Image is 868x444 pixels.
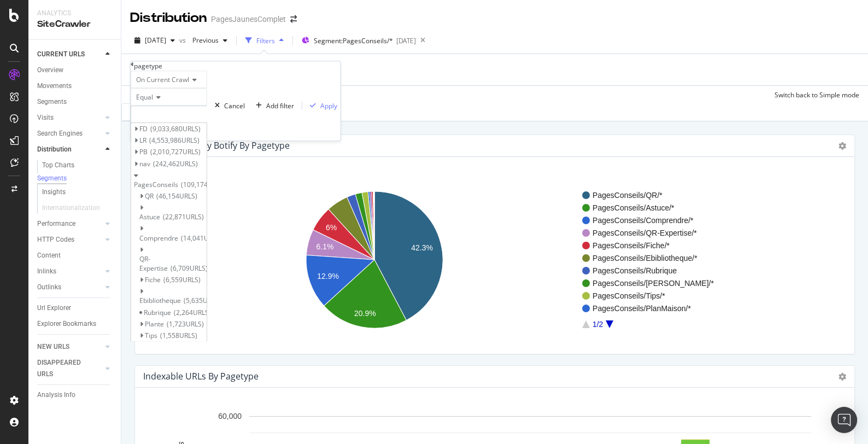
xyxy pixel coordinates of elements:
[145,319,164,329] span: Plante
[42,160,74,171] div: Top Charts
[302,101,341,111] button: Apply
[37,9,112,18] div: Analytics
[297,32,416,49] button: Segment:PagesConseils/*[DATE]
[188,36,219,45] span: Previous
[593,266,677,275] text: PagesConseils/Rubrique
[160,331,197,340] span: 1,558 URLS
[134,61,162,71] div: pagetype
[42,202,100,214] div: Internationalization
[37,357,102,380] a: DISAPPEARED URLS
[37,234,102,246] a: HTTP Codes
[396,36,416,45] div: [DATE]
[593,254,697,262] text: PagesConseils/Ebibliotheque/*
[184,296,221,306] span: 5,635 URLS
[139,233,178,243] span: Comprendre
[37,65,63,76] div: Overview
[37,80,113,92] a: Movements
[181,180,226,189] span: 109,174 URLS
[593,304,691,313] text: PagesConseils/PlanMaison/*
[42,202,111,214] a: Internationalization
[37,341,69,353] div: NEW URLS
[37,112,54,124] div: Visits
[37,112,102,124] a: Visits
[139,254,168,273] span: QR-Expertise
[153,159,198,168] span: 242,462 URLS
[316,242,333,251] text: 6.1%
[593,203,675,212] text: PagesConseils/Astuce/*
[326,223,337,232] text: 6%
[42,186,66,198] div: Insights
[320,101,337,110] div: Apply
[136,92,153,102] span: Equal
[593,216,694,225] text: PagesConseils/Comprendre/*
[136,75,189,84] span: On Current Crawl
[593,229,697,237] text: PagesConseils/QR-Expertise/*
[37,174,67,183] div: Segments
[143,138,290,153] h4: URLs Crawled By Botify By pagetype
[130,9,207,27] div: Distribution
[139,148,148,157] span: PB
[37,49,102,60] a: CURRENT URLS
[37,65,113,76] a: Overview
[145,191,154,201] span: QR
[37,128,83,139] div: Search Engines
[37,302,71,314] div: Url Explorer
[207,71,248,141] button: Cancel
[593,279,714,288] text: PagesConseils/[PERSON_NAME]/*
[37,341,102,353] a: NEW URLS
[121,103,188,121] button: By: pagetype
[770,86,859,103] button: Switch back to Simple mode
[593,191,662,200] text: PagesConseils/QR/*
[37,96,67,108] div: Segments
[150,148,201,157] span: 2,010,727 URLS
[139,159,150,168] span: nav
[42,186,113,198] a: Insights
[144,174,846,345] svg: A chart.
[593,291,665,300] text: PagesConseils/Tips/*
[256,36,275,45] div: Filters
[593,241,670,250] text: PagesConseils/Fiche/*
[37,318,96,330] div: Explorer Bookmarks
[775,90,859,100] div: Switch back to Simple mode
[37,49,85,60] div: CURRENT URLS
[139,212,160,221] span: Astuce
[37,144,72,155] div: Distribution
[37,266,102,277] a: Inlinks
[167,319,204,329] span: 1,723 URLS
[354,309,376,318] text: 20.9%
[314,36,393,45] span: Segment: PagesConseils/*
[145,331,157,340] span: Tips
[139,124,148,133] span: FD
[42,160,113,171] a: Top Charts
[37,389,113,401] a: Analysis Info
[838,142,846,150] i: Options
[37,234,74,246] div: HTTP Codes
[149,136,200,145] span: 4,553,986 URLS
[290,15,297,23] div: arrow-right-arrow-left
[174,308,211,317] span: 2,264 URLS
[248,101,297,111] button: Add filter
[37,218,102,230] a: Performance
[37,389,75,401] div: Analysis Info
[37,96,113,108] a: Segments
[139,136,146,145] span: LR
[163,212,204,221] span: 22,871 URLS
[266,101,294,110] div: Add filter
[37,18,112,31] div: SiteCrawler
[179,36,188,45] span: vs
[37,318,113,330] a: Explorer Bookmarks
[171,264,208,273] span: 6,709 URLS
[37,128,102,139] a: Search Engines
[37,302,113,314] a: Url Explorer
[37,266,56,277] div: Inlinks
[211,14,286,25] div: PagesJaunesComplet
[317,272,339,281] text: 12.9%
[145,36,166,45] span: 2025 Aug. 22nd
[37,218,75,230] div: Performance
[593,320,603,329] text: 1/2
[143,369,259,384] h4: Indexable URLs by pagetype
[144,308,171,317] span: Rubrique
[831,407,857,433] div: Open Intercom Messenger
[37,144,102,155] a: Distribution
